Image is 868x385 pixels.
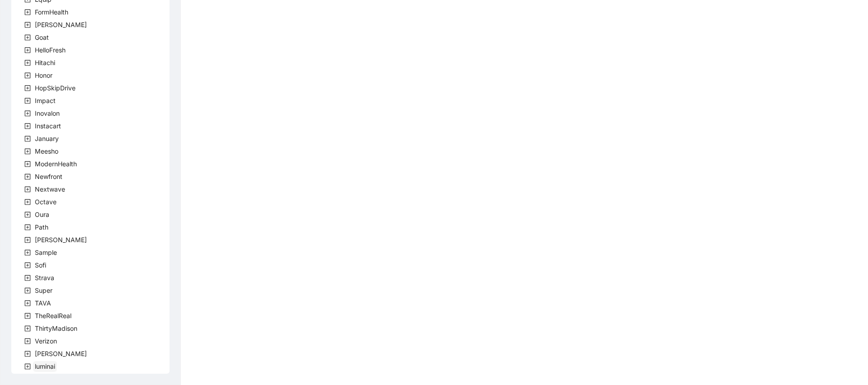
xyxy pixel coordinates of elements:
[24,174,31,180] span: plus-square
[33,19,89,30] span: Garner
[33,310,73,321] span: TheRealReal
[35,362,55,370] span: luminai
[35,97,56,104] span: Impact
[35,59,55,66] span: Hitachi
[35,236,87,244] span: [PERSON_NAME]
[35,249,57,256] span: Sample
[35,337,57,345] span: Verizon
[24,338,31,344] span: plus-square
[33,348,89,359] span: Virta
[33,323,79,334] span: ThirtyMadison
[33,146,60,157] span: Meesho
[24,262,31,268] span: plus-square
[35,122,61,130] span: Instacart
[33,184,67,195] span: Nextwave
[24,9,31,15] span: plus-square
[33,247,59,258] span: Sample
[33,298,53,309] span: TAVA
[35,147,58,155] span: Meesho
[24,161,31,167] span: plus-square
[24,249,31,256] span: plus-square
[35,71,52,79] span: Honor
[24,211,31,218] span: plus-square
[24,22,31,28] span: plus-square
[24,287,31,294] span: plus-square
[33,83,77,94] span: HopSkipDrive
[24,136,31,142] span: plus-square
[33,70,54,81] span: Honor
[24,123,31,129] span: plus-square
[35,223,48,231] span: Path
[33,272,56,283] span: Strava
[35,8,68,16] span: FormHealth
[35,33,49,41] span: Goat
[33,108,61,119] span: Inovalon
[24,148,31,155] span: plus-square
[33,235,89,245] span: Rothman
[24,186,31,192] span: plus-square
[24,351,31,357] span: plus-square
[24,72,31,79] span: plus-square
[35,211,49,218] span: Oura
[33,361,57,372] span: luminai
[33,209,51,220] span: Oura
[35,185,65,193] span: Nextwave
[35,21,87,28] span: [PERSON_NAME]
[35,46,66,54] span: HelloFresh
[35,261,46,269] span: Sofi
[35,173,62,180] span: Newfront
[24,224,31,230] span: plus-square
[35,324,77,332] span: ThirtyMadison
[24,237,31,243] span: plus-square
[24,300,31,306] span: plus-square
[33,260,48,271] span: Sofi
[33,197,58,207] span: Octave
[35,274,54,282] span: Strava
[24,47,31,53] span: plus-square
[35,109,60,117] span: Inovalon
[33,222,50,233] span: Path
[24,110,31,117] span: plus-square
[35,286,52,294] span: Super
[35,84,75,92] span: HopSkipDrive
[24,34,31,41] span: plus-square
[24,199,31,205] span: plus-square
[24,85,31,91] span: plus-square
[35,160,77,168] span: ModernHealth
[33,32,51,43] span: Goat
[33,45,67,56] span: HelloFresh
[33,7,70,18] span: FormHealth
[33,121,63,131] span: Instacart
[33,285,54,296] span: Super
[33,159,79,169] span: ModernHealth
[35,135,59,142] span: January
[33,57,57,68] span: Hitachi
[35,312,71,319] span: TheRealReal
[35,350,87,357] span: [PERSON_NAME]
[33,171,64,182] span: Newfront
[33,336,59,347] span: Verizon
[24,325,31,332] span: plus-square
[24,313,31,319] span: plus-square
[24,275,31,281] span: plus-square
[33,95,57,106] span: Impact
[24,98,31,104] span: plus-square
[33,133,61,144] span: January
[24,363,31,370] span: plus-square
[24,60,31,66] span: plus-square
[35,299,51,307] span: TAVA
[35,198,57,206] span: Octave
